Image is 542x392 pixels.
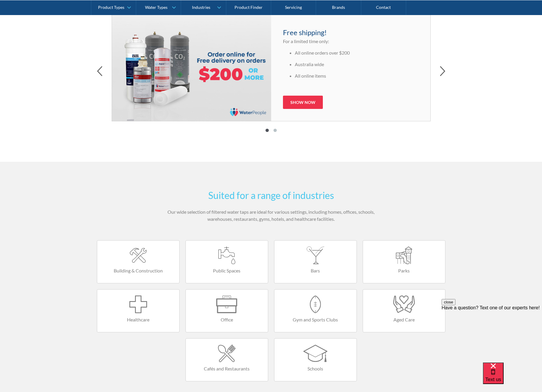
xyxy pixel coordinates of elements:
[192,365,262,372] h4: Cafés and Restaurants
[156,208,386,223] p: Our wide selection of filtered water taps are ideal for various settings, including homes, office...
[274,338,357,381] a: Schools
[369,316,439,323] h4: Aged Care
[483,362,542,392] iframe: podium webchat widget bubble
[97,289,180,332] a: Healthcare
[185,289,268,332] a: Office
[283,96,323,109] a: Show now
[156,188,386,202] h2: Suited for a range of industries
[280,316,351,323] h4: Gym and Sports Clubs
[295,72,419,79] li: All online items
[295,61,419,68] li: Australia wide
[103,267,173,274] h4: Building & Construction
[192,267,262,274] h4: Public Spaces
[98,5,124,10] div: Product Types
[280,365,351,372] h4: Schools
[185,240,268,283] a: Public Spaces
[280,267,351,274] h4: Bars
[97,240,180,283] a: Building & Construction
[363,289,445,332] a: Aged Care
[369,267,439,274] h4: Parks
[283,27,419,38] h4: Free shipping!
[185,338,268,381] a: Cafés and Restaurants
[295,49,419,56] li: All online orders over $200
[442,299,542,370] iframe: podium webchat widget prompt
[103,316,173,323] h4: Healthcare
[283,38,419,45] p: For a limited time only:
[274,240,357,283] a: Bars
[363,240,445,283] a: Parks
[192,316,262,323] h4: Office
[192,5,210,10] div: Industries
[112,15,271,121] img: Free Shipping Over $200
[274,289,357,332] a: Gym and Sports Clubs
[145,5,167,10] div: Water Types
